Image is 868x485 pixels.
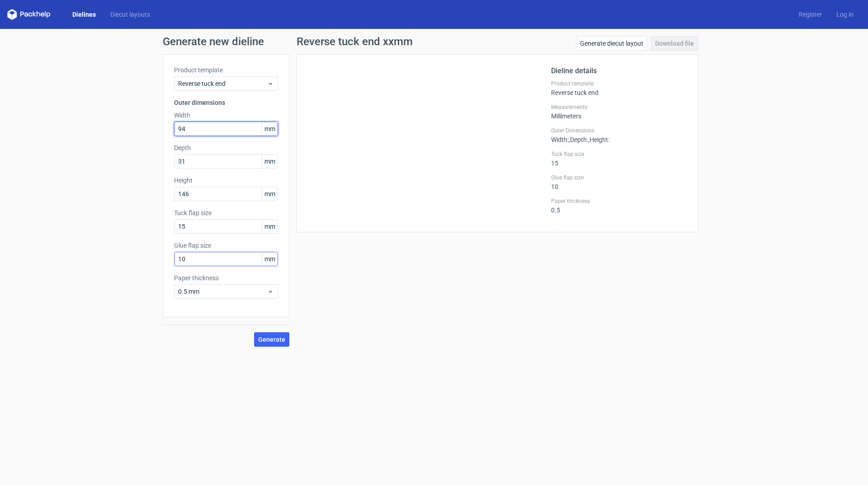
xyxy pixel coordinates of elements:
span: Generate [258,336,285,343]
h1: Generate new dieline [163,36,705,47]
a: Register [792,10,829,19]
a: Dielines [65,10,103,19]
div: 10 [551,174,687,190]
span: , Height : [588,136,609,143]
span: mm [262,187,278,201]
label: Outer Dimensions [551,127,687,134]
label: Paper thickness [174,273,278,283]
label: Width [174,111,278,120]
span: mm [262,220,278,233]
span: 0.5 mm [178,287,267,296]
label: Product template [174,66,278,75]
div: 0.5 [551,198,687,214]
a: Diecut layouts [103,10,157,19]
label: Product template [551,80,687,87]
span: Reverse tuck end [178,79,267,88]
div: Reverse tuck end [551,80,687,96]
span: Width : [551,136,569,143]
span: mm [262,252,278,266]
label: Paper thickness [551,198,687,205]
a: Generate diecut layout [576,36,647,51]
label: Depth [174,143,278,152]
div: Millimeters [551,104,687,120]
label: Measurements [551,104,687,111]
label: Glue flap size [551,174,687,181]
label: Glue flap size [174,241,278,250]
button: Generate [254,332,289,347]
span: mm [262,155,278,168]
h3: Outer dimensions [174,98,278,107]
label: Tuck flap size [174,208,278,217]
span: mm [262,122,278,136]
label: Tuck flap size [551,151,687,158]
label: Height [174,176,278,185]
span: , Depth : [569,136,588,143]
h1: Reverse tuck end xxmm [297,36,413,47]
h2: Dieline details [551,66,687,76]
div: 15 [551,151,687,167]
a: Log in [829,10,861,19]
